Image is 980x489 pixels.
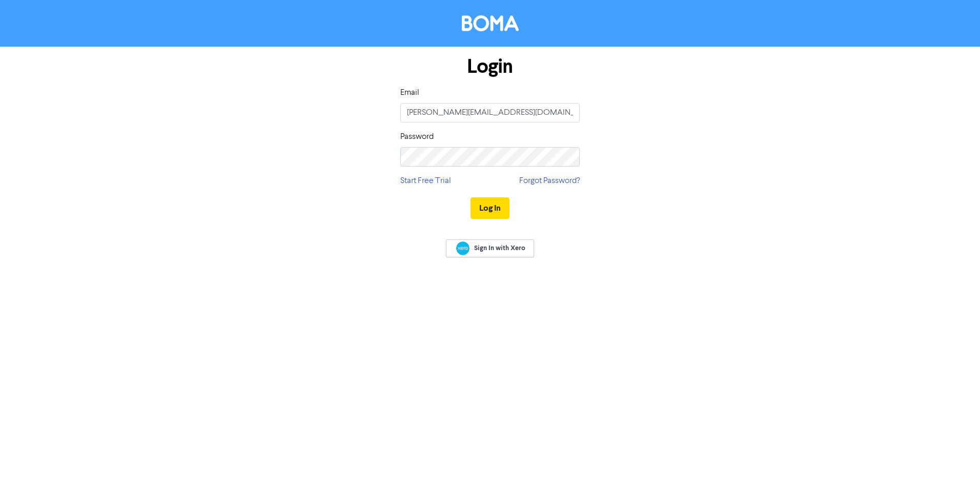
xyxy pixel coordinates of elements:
[474,243,525,253] span: Sign In with Xero
[400,55,580,78] h1: Login
[471,197,509,219] button: Log In
[462,15,519,31] img: BOMA Logo
[456,241,469,255] img: Xero logo
[446,239,534,257] a: Sign In with Xero
[400,175,451,187] a: Start Free Trial
[519,175,580,187] a: Forgot Password?
[400,87,419,99] label: Email
[400,131,434,143] label: Password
